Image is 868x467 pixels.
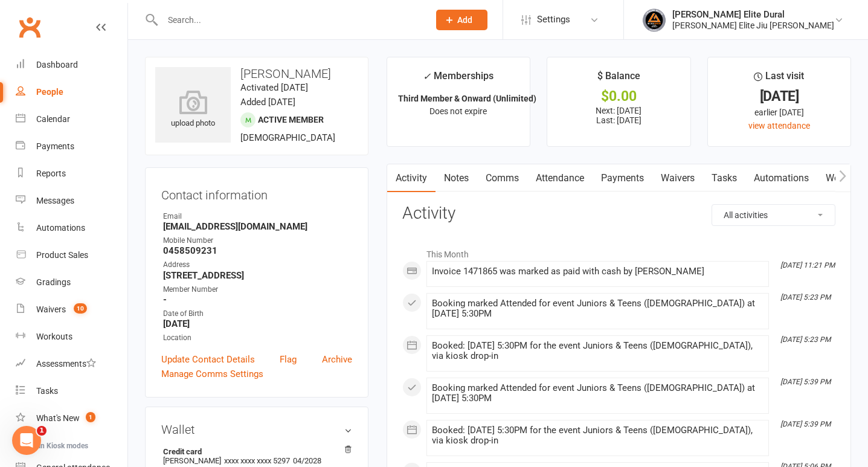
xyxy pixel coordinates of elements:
[163,211,352,222] div: Email
[16,323,127,350] a: Workouts
[36,223,85,233] div: Automations
[163,318,352,329] strong: [DATE]
[432,425,764,446] div: Booked: [DATE] 5:30PM for the event Juniors & Teens ([DEMOGRAPHIC_DATA]), via kiosk drop-in
[672,20,834,31] div: [PERSON_NAME] Elite Jiu [PERSON_NAME]
[163,270,352,281] strong: [STREET_ADDRESS]
[161,423,352,436] h3: Wallet
[36,332,72,341] div: Workouts
[163,447,346,456] strong: Credit card
[780,335,831,344] i: [DATE] 5:23 PM
[477,164,527,192] a: Comms
[719,90,840,103] div: [DATE]
[36,304,66,314] div: Waivers
[36,141,74,151] div: Payments
[703,164,745,192] a: Tasks
[240,97,295,108] time: Added [DATE]
[432,341,764,361] div: Booked: [DATE] 5:30PM for the event Juniors & Teens ([DEMOGRAPHIC_DATA]), via kiosk drop-in
[36,359,96,369] div: Assessments
[36,386,58,396] div: Tasks
[432,266,764,277] div: Invoice 1471865 was marked as paid with cash by [PERSON_NAME]
[163,245,352,256] strong: 0458509231
[537,6,570,33] span: Settings
[748,121,810,130] a: view attendance
[14,12,45,42] a: Clubworx
[161,367,263,381] a: Manage Comms Settings
[258,115,324,124] span: Active member
[423,68,493,91] div: Memberships
[224,456,290,465] span: xxxx xxxx xxxx 5297
[16,214,127,242] a: Automations
[36,60,78,69] div: Dashboard
[642,8,666,32] img: thumb_image1702864552.png
[293,456,321,465] span: 04/2028
[163,308,352,320] div: Date of Birth
[436,164,477,192] a: Notes
[387,164,436,192] a: Activity
[16,79,127,106] a: People
[402,242,835,261] li: This Month
[163,284,352,295] div: Member Number
[240,82,308,93] time: Activated [DATE]
[163,221,352,232] strong: [EMAIL_ADDRESS][DOMAIN_NAME]
[74,303,87,314] span: 10
[36,277,71,287] div: Gradings
[457,15,472,25] span: Add
[36,114,70,124] div: Calendar
[161,184,352,202] h3: Contact information
[36,250,88,260] div: Product Sales
[16,378,127,405] a: Tasks
[780,420,831,428] i: [DATE] 5:39 PM
[429,106,487,116] span: Does not expire
[719,106,840,119] div: earlier [DATE]
[597,68,640,90] div: $ Balance
[280,352,297,367] a: Flag
[36,413,80,423] div: What's New
[322,352,352,367] a: Archive
[432,383,764,404] div: Booking marked Attended for event Juniors & Teens ([DEMOGRAPHIC_DATA]) at [DATE] 5:30PM
[432,298,764,319] div: Booking marked Attended for event Juniors & Teens ([DEMOGRAPHIC_DATA]) at [DATE] 5:30PM
[780,378,831,386] i: [DATE] 5:39 PM
[527,164,593,192] a: Attendance
[16,160,127,187] a: Reports
[398,94,536,103] strong: Third Member & Onward (Unlimited)
[240,132,335,143] span: [DEMOGRAPHIC_DATA]
[780,293,831,301] i: [DATE] 5:23 PM
[780,261,835,269] i: [DATE] 11:21 PM
[16,350,127,378] a: Assessments
[745,164,817,192] a: Automations
[37,426,47,436] span: 1
[36,87,63,97] div: People
[558,106,679,125] p: Next: [DATE] Last: [DATE]
[16,133,127,160] a: Payments
[163,259,352,271] div: Address
[16,296,127,323] a: Waivers 10
[16,51,127,79] a: Dashboard
[402,204,835,223] h3: Activity
[155,67,358,80] h3: [PERSON_NAME]
[558,90,679,103] div: $0.00
[593,164,652,192] a: Payments
[16,242,127,269] a: Product Sales
[155,90,231,130] div: upload photo
[163,235,352,246] div: Mobile Number
[436,10,487,30] button: Add
[159,11,420,28] input: Search...
[16,106,127,133] a: Calendar
[36,169,66,178] div: Reports
[36,196,74,205] div: Messages
[652,164,703,192] a: Waivers
[86,412,95,422] span: 1
[12,426,41,455] iframe: Intercom live chat
[16,187,127,214] a: Messages
[423,71,431,82] i: ✓
[16,405,127,432] a: What's New1
[163,332,352,344] div: Location
[754,68,804,90] div: Last visit
[16,269,127,296] a: Gradings
[161,352,255,367] a: Update Contact Details
[163,294,352,305] strong: -
[672,9,834,20] div: [PERSON_NAME] Elite Dural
